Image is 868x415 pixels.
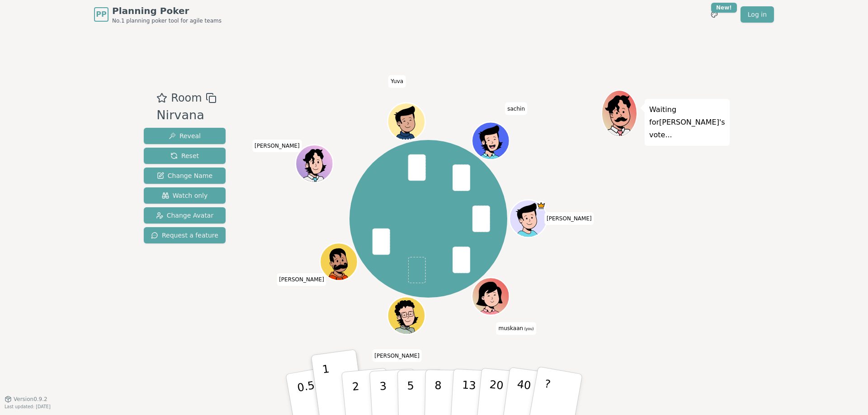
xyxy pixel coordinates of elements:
[112,5,222,17] span: Planning Poker
[5,404,51,409] span: Last updated: [DATE]
[171,90,202,106] span: Room
[496,322,536,335] span: Click to change your name
[156,90,167,106] button: Add as favourite
[144,227,226,243] button: Request a feature
[277,273,326,286] span: Click to change your name
[473,279,508,314] button: Click to change your avatar
[252,140,302,152] span: Click to change your name
[14,396,47,403] span: Version 0.9.2
[649,103,725,141] p: Waiting for [PERSON_NAME] 's vote...
[741,6,774,23] a: Log in
[169,131,201,140] span: Reveal
[94,5,222,24] a: PPPlanning PokerNo.1 planning poker tool for agile teams
[372,350,422,362] span: Click to change your name
[156,106,216,125] div: Nirvana
[706,6,722,23] button: New!
[144,128,226,144] button: Reveal
[157,171,212,180] span: Change Name
[144,168,226,184] button: Change Name
[144,207,226,224] button: Change Avatar
[523,327,534,331] span: (you)
[144,187,226,204] button: Watch only
[711,3,737,13] div: New!
[5,396,47,403] button: Version0.9.2
[96,9,106,20] span: PP
[321,363,335,412] p: 1
[536,201,546,210] span: Obulareddy is the host
[544,212,594,225] span: Click to change your name
[156,211,214,220] span: Change Avatar
[151,231,218,240] span: Request a feature
[388,75,406,88] span: Click to change your name
[112,17,222,24] span: No.1 planning poker tool for agile teams
[144,148,226,164] button: Reset
[505,103,527,115] span: Click to change your name
[170,151,199,160] span: Reset
[162,191,208,200] span: Watch only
